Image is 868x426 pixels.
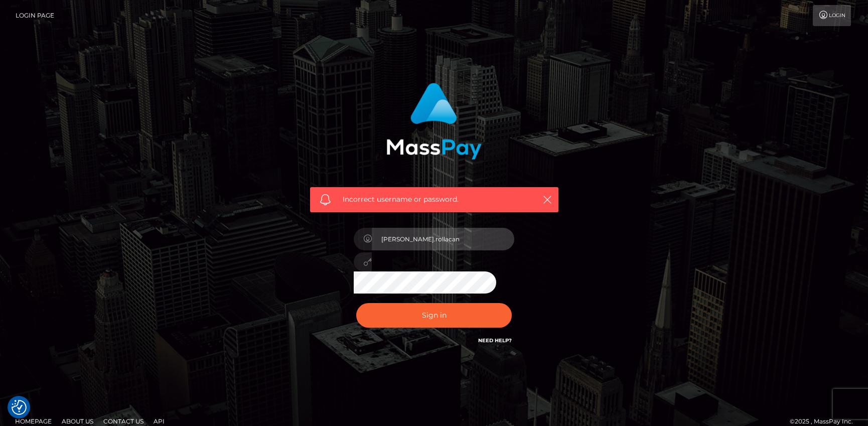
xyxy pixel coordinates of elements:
[478,337,512,344] a: Need Help?
[12,400,27,415] img: Revisit consent button
[386,83,482,160] img: MassPay Login
[356,303,512,328] button: Sign in
[16,5,54,26] a: Login Page
[813,5,851,26] a: Login
[372,228,514,250] input: Username...
[12,400,27,415] button: Consent Preferences
[343,194,526,205] span: Incorrect username or password.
